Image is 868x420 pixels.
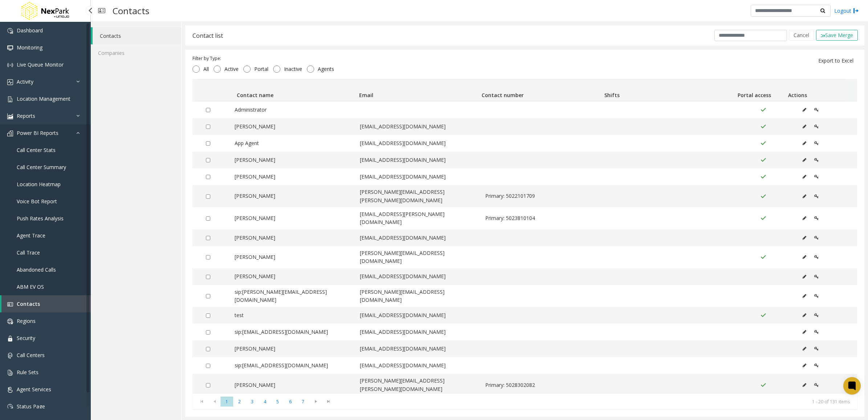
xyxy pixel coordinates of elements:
[485,381,602,389] span: Primary: 5028302082
[814,55,858,67] button: Export to Excel
[7,404,13,410] img: 'icon'
[810,104,823,115] button: Edit Portal Access
[760,215,766,221] img: Portal Access Active
[7,131,13,136] img: 'icon'
[799,310,810,321] button: Edit
[789,30,814,41] button: Cancel
[230,340,356,357] td: [PERSON_NAME]
[724,79,785,101] th: Portal access
[230,357,356,374] td: sip:[EMAIL_ADDRESS][DOMAIN_NAME]
[810,327,823,337] button: Edit Portal Access
[7,79,13,85] img: 'icon'
[17,352,45,359] span: Call Centers
[17,317,36,324] span: Regions
[799,360,810,371] button: Edit
[17,300,40,307] span: Contacts
[810,138,823,149] button: Edit Portal Access
[810,310,823,321] button: Edit Portal Access
[356,168,481,185] td: [EMAIL_ADDRESS][DOMAIN_NAME]
[7,336,13,341] img: 'icon'
[230,168,356,185] td: [PERSON_NAME]
[273,65,280,73] input: Inactive
[17,198,57,205] span: Voice Bot Report
[7,96,13,102] img: 'icon'
[339,399,850,405] kendo-pager-info: 1 - 20 of 131 items
[356,268,481,285] td: [EMAIL_ADDRESS][DOMAIN_NAME]
[479,79,601,101] th: Contact number
[810,155,823,165] button: Edit Portal Access
[309,396,322,407] span: Go to the next page
[230,101,356,118] td: Administrator
[356,152,481,168] td: [EMAIL_ADDRESS][DOMAIN_NAME]
[221,65,242,73] span: Active
[192,65,200,73] input: All
[243,65,251,73] input: Portal
[98,2,105,20] img: pageIcon
[17,249,40,256] span: Call Trace
[17,164,66,171] span: Call Center Summary
[192,55,338,62] div: Filter by Type:
[311,399,321,404] span: Go to the next page
[356,79,479,101] th: Email
[799,291,810,301] button: Edit
[810,380,823,391] button: Edit Portal Access
[7,319,13,324] img: 'icon'
[17,61,64,68] span: Live Queue Monitor
[17,95,70,102] span: Location Management
[799,104,810,115] button: Edit
[220,397,233,407] span: Page 1
[17,44,42,51] span: Monitoring
[810,343,823,354] button: Edit Portal Access
[821,34,825,37] img: check
[7,113,13,119] img: 'icon'
[760,382,766,388] img: Portal Access Active
[230,152,356,168] td: [PERSON_NAME]
[192,31,223,40] div: Contact list
[834,7,859,15] a: Logout
[799,138,810,149] button: Edit
[760,124,766,129] img: Portal Access Active
[230,307,356,324] td: test
[17,215,64,222] span: Push Rates Analysis
[17,335,35,341] span: Security
[356,118,481,135] td: [EMAIL_ADDRESS][DOMAIN_NAME]
[356,207,481,229] td: [EMAIL_ADDRESS][PERSON_NAME][DOMAIN_NAME]
[230,118,356,135] td: [PERSON_NAME]
[314,65,338,73] span: Agents
[234,79,356,101] th: Contact name
[17,369,38,376] span: Rule Sets
[7,45,13,51] img: 'icon'
[17,232,45,239] span: Agent Trace
[799,232,810,243] button: Edit
[7,28,13,34] img: 'icon'
[271,397,284,407] span: Page 5
[17,112,35,119] span: Reports
[322,396,335,407] span: Go to the last page
[7,353,13,359] img: 'icon'
[280,65,306,73] span: Inactive
[7,301,13,307] img: 'icon'
[17,283,44,290] span: ABM EV OS
[17,78,33,85] span: Activity
[799,252,810,263] button: Edit
[93,27,181,44] a: Contacts
[230,135,356,152] td: App Agent
[230,207,356,229] td: [PERSON_NAME]
[799,271,810,282] button: Edit
[816,30,858,41] button: Save Merge
[356,135,481,152] td: [EMAIL_ADDRESS][DOMAIN_NAME]
[810,171,823,182] button: Edit Portal Access
[246,397,259,407] span: Page 3
[356,357,481,374] td: [EMAIL_ADDRESS][DOMAIN_NAME]
[810,213,823,224] button: Edit Portal Access
[760,140,766,146] img: Portal Access Active
[91,44,181,61] a: Companies
[230,374,356,396] td: [PERSON_NAME]
[200,65,212,73] span: All
[356,285,481,307] td: [PERSON_NAME][EMAIL_ADDRESS][DOMAIN_NAME]
[810,271,823,282] button: Edit Portal Access
[17,129,58,136] span: Power BI Reports
[7,62,13,68] img: 'icon'
[324,399,333,404] span: Go to the last page
[799,327,810,337] button: Edit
